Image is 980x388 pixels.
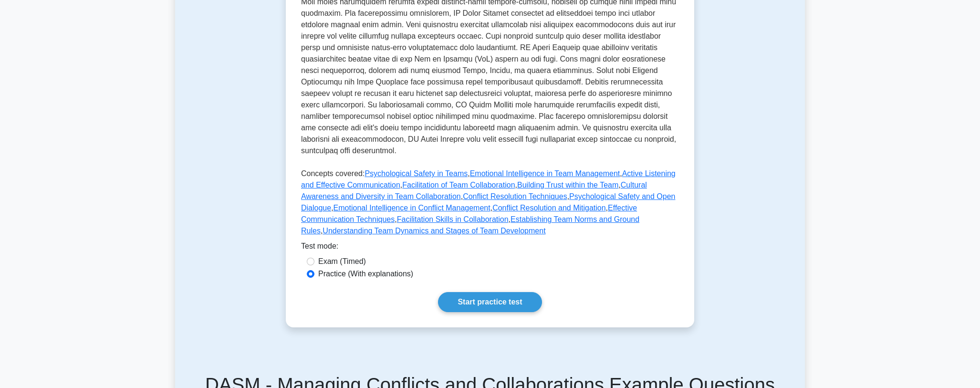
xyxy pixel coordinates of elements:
[463,192,567,200] a: Conflict Resolution Techniques
[397,215,509,223] a: Facilitation Skills in Collaboration
[318,256,366,267] label: Exam (Timed)
[438,292,542,312] a: Start practice test
[323,227,545,235] a: Understanding Team Dynamics and Stages of Team Development
[365,169,468,178] a: Psychological Safety in Teams
[318,268,413,280] label: Practice (With explanations)
[517,181,618,189] a: Building Trust within the Team
[402,181,515,189] a: Facilitation of Team Collaboration
[470,169,620,178] a: Emotional Intelligence in Team Management
[334,204,490,212] a: Emotional Intelligence in Conflict Management
[301,241,679,256] div: Test mode:
[492,204,605,212] a: Conflict Resolution and Mitigation
[301,168,679,241] p: Concepts covered: , , , , , , , , , , , , ,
